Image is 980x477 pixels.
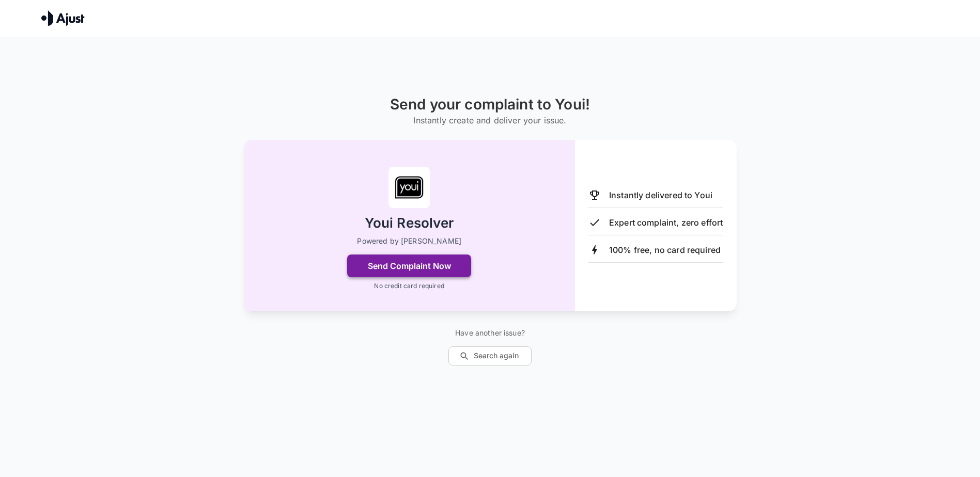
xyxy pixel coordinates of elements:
[609,189,712,201] p: Instantly delivered to Youi
[374,281,444,291] p: No credit card required
[347,255,471,277] button: Send Complaint Now
[390,113,590,128] h6: Instantly create and deliver your issue.
[448,346,532,365] button: Search again
[388,167,430,208] img: Youi
[448,328,532,338] p: Have another issue?
[357,236,461,246] p: Powered by [PERSON_NAME]
[365,214,454,232] h2: Youi Resolver
[390,96,590,113] h1: Send your complaint to Youi!
[609,244,721,256] p: 100% free, no card required
[609,216,723,229] p: Expert complaint, zero effort
[41,10,85,26] img: Ajust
